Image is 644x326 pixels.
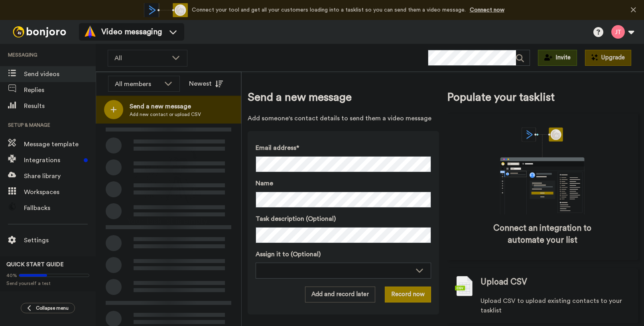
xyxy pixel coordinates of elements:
[24,171,96,181] span: Share library
[108,234,229,253] span: Add new contacts to send them personalised messages
[256,214,431,224] label: Task description (Optional)
[483,128,602,214] div: animation
[183,76,229,92] button: Newest
[538,50,577,66] button: Invite
[256,179,273,188] span: Name
[6,280,89,287] span: Send yourself a test
[481,296,630,315] span: Upload CSV to upload existing contacts to your tasklist
[24,139,96,149] span: Message template
[84,26,97,38] img: vm-color.svg
[470,7,504,13] a: Connect now
[585,50,631,66] button: Upgrade
[455,276,473,296] img: csv-grey.png
[10,26,69,37] img: bj-logo-header-white.svg
[127,216,211,228] span: Your tasklist is empty!
[24,203,96,213] span: Fallbacks
[130,102,201,111] span: Send a new message
[248,114,439,123] span: Add someone's contact details to send them a video message
[24,69,96,79] span: Send videos
[385,287,431,302] button: Record now
[481,276,527,288] span: Upload CSV
[115,79,160,89] div: All members
[114,53,168,63] span: All
[24,236,96,245] span: Settings
[192,7,466,13] span: Connect your tool and get all your customers loading into a tasklist so you can send them a video...
[24,101,96,111] span: Results
[6,272,17,279] span: 40%
[6,262,64,267] span: QUICK START GUIDE
[129,146,209,210] img: ready-set-action.png
[24,155,81,165] span: Integrations
[305,287,375,302] button: Add and record later
[447,90,638,106] span: Populate your tasklist
[24,187,96,197] span: Workspaces
[144,3,188,17] div: animation
[256,143,431,153] label: Email address*
[21,303,75,313] button: Collapse menu
[248,90,439,106] span: Send a new message
[481,222,605,246] span: Connect an integration to automate your list
[101,26,162,37] span: Video messaging
[130,111,201,118] span: Add new contact or upload CSV
[256,249,431,259] label: Assign it to (Optional)
[24,85,96,95] span: Replies
[36,305,69,311] span: Collapse menu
